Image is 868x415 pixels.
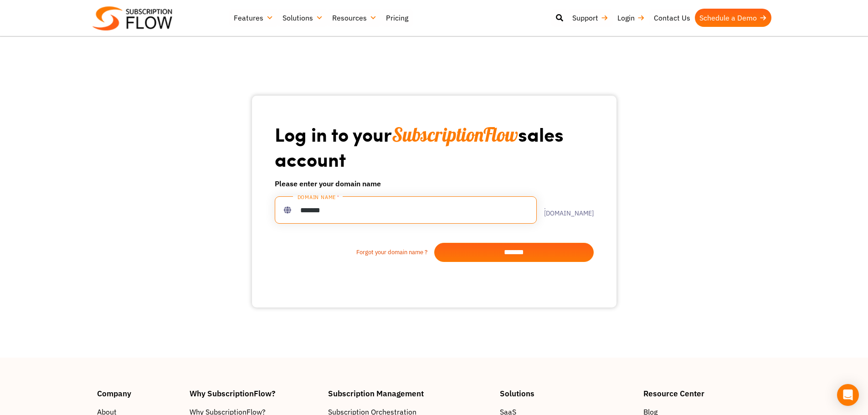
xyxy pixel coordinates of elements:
[229,9,278,27] a: Features
[97,389,181,397] h4: Company
[275,248,434,257] a: Forgot your domain name ?
[381,9,413,27] a: Pricing
[392,123,518,147] span: SubscriptionFlow
[92,6,172,31] img: Subscriptionflow
[649,9,695,27] a: Contact Us
[328,389,491,397] h4: Subscription Management
[190,389,319,397] h4: Why SubscriptionFlow?
[643,389,771,397] h4: Resource Center
[537,204,594,216] label: .[DOMAIN_NAME]
[613,9,649,27] a: Login
[500,389,634,397] h4: Solutions
[275,122,594,171] h1: Log in to your sales account
[837,384,859,406] div: Open Intercom Messenger
[275,178,594,189] h6: Please enter your domain name
[278,9,328,27] a: Solutions
[568,9,613,27] a: Support
[695,9,771,27] a: Schedule a Demo
[328,9,381,27] a: Resources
